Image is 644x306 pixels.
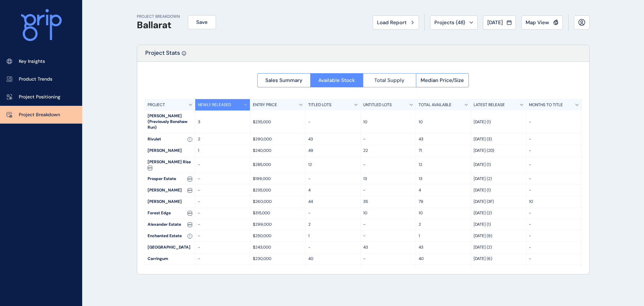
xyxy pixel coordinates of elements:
[198,199,248,205] p: -
[198,136,248,142] p: 2
[137,19,180,31] h1: Ballarat
[529,119,579,125] p: -
[373,15,419,30] button: Load Report
[419,222,468,227] p: 2
[363,176,413,182] p: 13
[253,148,303,154] p: $240,000
[529,102,563,108] p: MONTHS TO TITLE
[308,222,358,227] p: 2
[474,199,523,205] p: [DATE] (3F)
[308,256,358,262] p: 40
[474,162,523,168] p: [DATE] (1)
[377,19,407,26] span: Load Report
[363,119,413,125] p: 10
[419,233,468,239] p: 1
[430,15,478,30] button: Projects (48)
[19,76,52,83] p: Product Trends
[19,94,60,100] p: Project Positioning
[253,222,303,227] p: $299,000
[363,187,413,193] p: -
[419,176,468,182] p: 13
[474,256,523,262] p: [DATE] (6)
[198,119,248,125] p: 3
[529,176,579,182] p: -
[148,102,165,108] p: PROJECT
[483,15,516,30] button: [DATE]
[434,19,465,26] span: Projects ( 48 )
[145,230,195,242] div: Enchanted Estate
[363,210,413,216] p: 10
[308,233,358,239] p: 1
[188,15,216,29] button: Save
[521,15,563,30] button: Map View
[487,19,503,26] span: [DATE]
[253,245,303,250] p: $243,000
[474,245,523,250] p: [DATE] (2)
[145,49,180,61] p: Project Stats
[419,102,451,108] p: TOTAL AVAILABLE
[416,73,469,87] button: Median Price/Size
[198,210,248,216] p: -
[253,187,303,193] p: $235,000
[419,187,468,193] p: 4
[253,102,277,108] p: ENTRY PRICE
[253,256,303,262] p: $230,000
[308,148,358,154] p: 49
[198,176,248,182] p: -
[308,245,358,250] p: -
[474,136,523,142] p: [DATE] (3)
[308,119,358,125] p: -
[363,136,413,142] p: -
[419,245,468,250] p: 43
[145,173,195,184] div: Prosper Estate
[529,233,579,239] p: -
[253,210,303,216] p: $315,000
[421,77,464,84] span: Median Price/Size
[374,77,405,84] span: Total Supply
[363,102,392,108] p: UNTITLED LOTS
[308,199,358,205] p: 44
[363,233,413,239] p: -
[145,157,195,173] div: [PERSON_NAME] Rise
[529,222,579,227] p: -
[529,162,579,168] p: -
[145,265,195,287] div: The [PERSON_NAME] on Eureka Estate
[318,77,355,84] span: Available Stock
[145,134,195,145] div: Rivulet
[198,148,248,154] p: 1
[253,136,303,142] p: $290,000
[253,199,303,205] p: $260,000
[363,73,416,87] button: Total Supply
[308,102,331,108] p: TITLED LOTS
[198,187,248,193] p: -
[363,245,413,250] p: 43
[474,102,505,108] p: LATEST RELEASE
[198,222,248,227] p: -
[474,119,523,125] p: [DATE] (1)
[198,256,248,262] p: -
[526,19,549,26] span: Map View
[145,145,195,156] div: [PERSON_NAME]
[308,136,358,142] p: 43
[137,14,180,19] p: PROJECT BREAKDOWN
[474,210,523,216] p: [DATE] (2)
[308,210,358,216] p: -
[308,176,358,182] p: -
[363,256,413,262] p: -
[145,185,195,196] div: [PERSON_NAME]
[474,148,523,154] p: [DATE] (2D)
[308,187,358,193] p: 4
[529,187,579,193] p: -
[19,112,60,118] p: Project Breakdown
[198,233,248,239] p: -
[198,245,248,250] p: -
[145,196,195,207] div: [PERSON_NAME]
[419,136,468,142] p: 43
[253,176,303,182] p: $199,000
[265,77,303,84] span: Sales Summary
[474,222,523,227] p: [DATE] (1)
[474,187,523,193] p: [DATE] (1)
[196,19,208,26] span: Save
[363,148,413,154] p: 22
[529,210,579,216] p: -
